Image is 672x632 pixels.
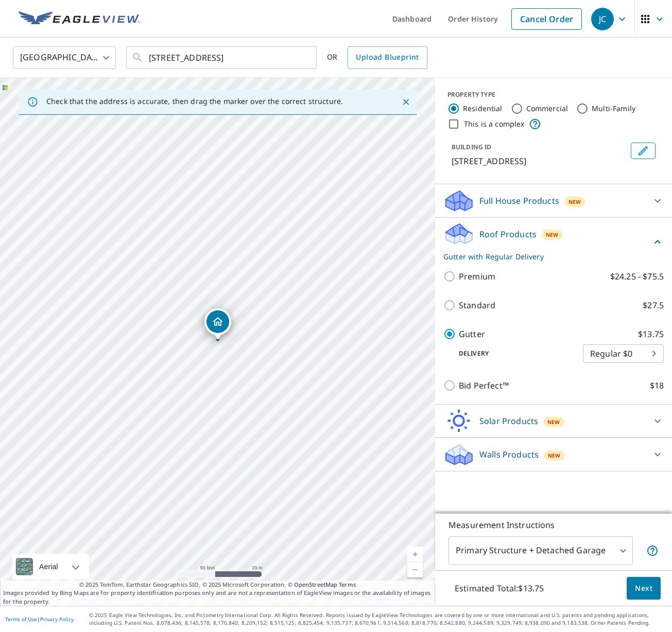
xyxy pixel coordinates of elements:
[294,581,337,588] a: OpenStreetMap
[327,46,427,69] div: OR
[149,43,296,72] input: Search by address or latitude-longitude
[443,222,664,262] div: Roof ProductsNewGutter with Regular Delivery
[459,270,495,283] p: Premium
[479,228,537,240] p: Roof Products
[443,251,651,262] p: Gutter with Regular Delivery
[627,577,661,600] button: Next
[650,379,664,392] p: $18
[568,198,581,206] span: New
[526,103,568,114] label: Commercial
[19,11,140,27] img: EV Logo
[13,43,116,72] div: [GEOGRAPHIC_DATA]
[5,616,74,622] p: |
[452,155,627,167] p: [STREET_ADDRESS]
[339,581,356,588] a: Terms
[479,195,559,207] p: Full House Products
[591,8,614,30] div: JC
[479,448,539,461] p: Walls Products
[36,554,61,580] div: Aerial
[443,442,664,467] div: Walls ProductsNew
[479,415,538,427] p: Solar Products
[638,328,664,340] p: $13.75
[459,299,495,311] p: Standard
[5,616,37,623] a: Terms of Use
[583,339,664,368] div: Regular $0
[643,299,664,311] p: $27.5
[447,90,660,99] div: PROPERTY TYPE
[635,582,652,595] span: Next
[443,349,583,358] p: Delivery
[46,97,343,106] p: Check that the address is accurate, then drag the marker over the correct structure.
[464,119,525,129] label: This is a complex
[449,519,659,531] p: Measurement Instructions
[459,328,485,340] p: Gutter
[463,103,503,114] label: Residential
[356,51,419,64] span: Upload Blueprint
[592,103,635,114] label: Multi-Family
[399,95,412,109] button: Close
[89,611,667,627] p: © 2025 Eagle View Technologies, Inc. and Pictometry International Corp. All Rights Reserved. Repo...
[449,536,633,565] div: Primary Structure + Detached Garage
[407,547,423,562] a: Current Level 19, Zoom In
[40,616,74,623] a: Privacy Policy
[452,143,491,151] p: BUILDING ID
[511,8,582,30] a: Cancel Order
[407,562,423,577] a: Current Level 19, Zoom Out
[547,418,560,426] span: New
[446,577,552,600] p: Estimated Total: $13.75
[79,581,356,589] span: © 2025 TomTom, Earthstar Geographics SIO, © 2025 Microsoft Corporation, ©
[459,379,509,392] p: Bid Perfect™
[443,409,664,433] div: Solar ProductsNew
[631,143,656,159] button: Edit building 1
[443,188,664,213] div: Full House ProductsNew
[548,451,560,460] span: New
[348,46,427,69] a: Upload Blueprint
[546,231,558,239] span: New
[12,554,89,580] div: Aerial
[204,308,231,340] div: Dropped pin, building 1, Residential property, 24 Captains Way Exeter, NH 03833
[610,270,664,283] p: $24.25 - $75.5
